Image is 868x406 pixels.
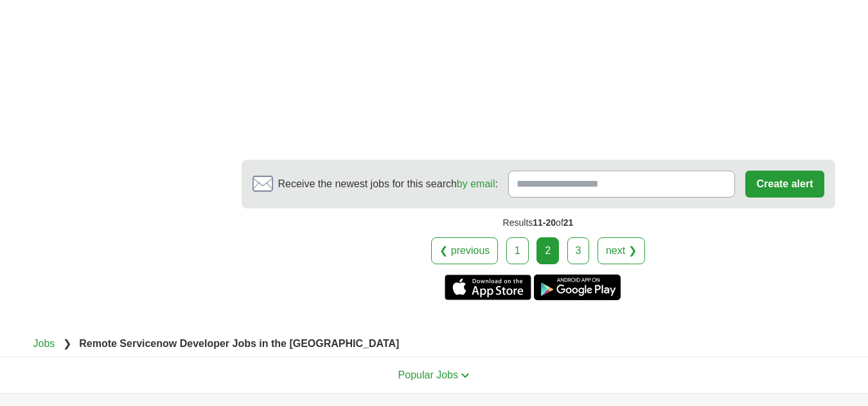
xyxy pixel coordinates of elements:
img: toggle icon [461,373,470,378]
a: 3 [567,237,590,264]
span: Popular Jobs [398,369,458,380]
a: Get the iPhone app [445,275,531,300]
div: 2 [536,237,559,264]
span: 11-20 [533,217,556,228]
a: 1 [506,237,529,264]
span: ❯ [63,338,71,349]
div: Results of [242,208,835,237]
span: 21 [563,217,574,228]
a: by email [457,178,495,189]
span: Receive the newest jobs for this search : [278,176,498,192]
a: Jobs [33,338,55,349]
button: Create alert [745,171,824,198]
a: Get the Android app [534,275,621,300]
a: ❮ previous [431,237,498,264]
strong: Remote Servicenow Developer Jobs in the [GEOGRAPHIC_DATA] [79,338,399,349]
a: next ❯ [598,237,645,264]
